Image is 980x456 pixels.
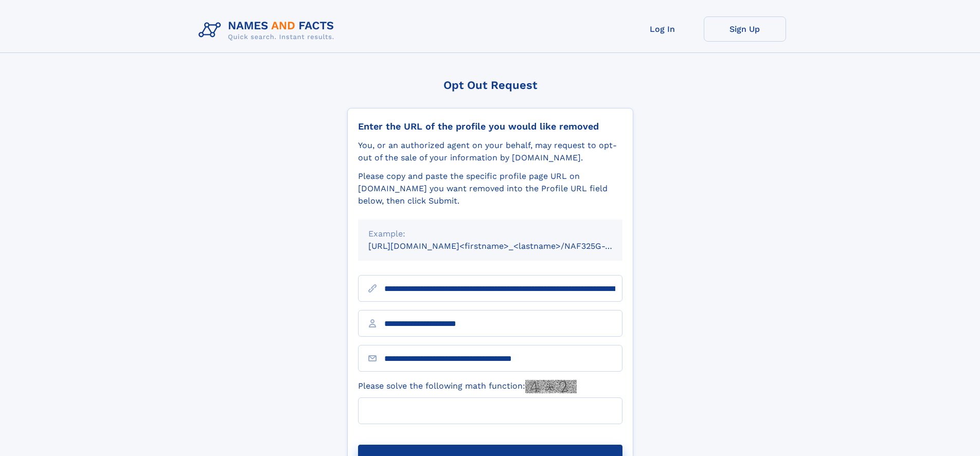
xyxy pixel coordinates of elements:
small: [URL][DOMAIN_NAME]<firstname>_<lastname>/NAF325G-xxxxxxxx [368,241,642,251]
div: You, or an authorized agent on your behalf, may request to opt-out of the sale of your informatio... [358,139,622,164]
div: Opt Out Request [347,79,633,92]
label: Please solve the following math function: [358,380,577,393]
div: Enter the URL of the profile you would like removed [358,121,622,132]
img: Logo Names and Facts [194,16,343,44]
a: Log In [621,16,704,42]
div: Example: [368,228,612,240]
div: Please copy and paste the specific profile page URL on [DOMAIN_NAME] you want removed into the Pr... [358,170,622,207]
a: Sign Up [704,16,786,42]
